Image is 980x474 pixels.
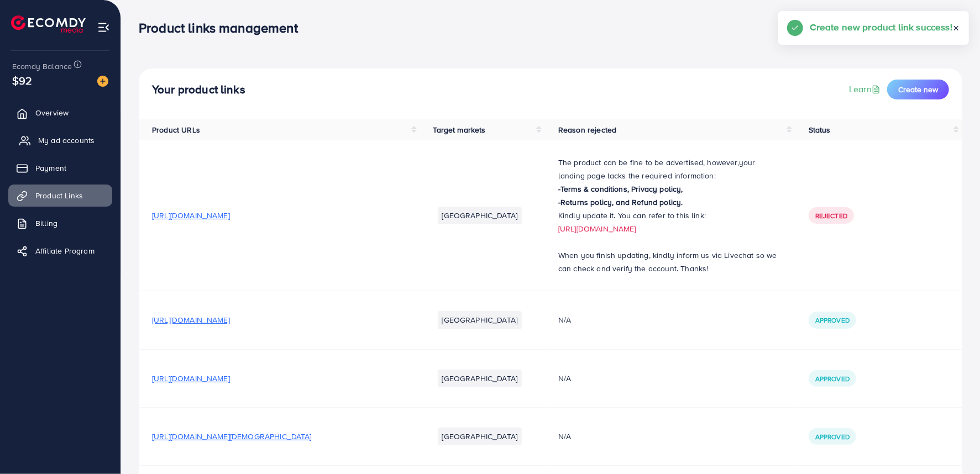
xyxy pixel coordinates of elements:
a: Affiliate Program [8,240,112,262]
h4: Your product links [152,83,245,97]
img: logo [11,15,86,33]
span: Rejected [815,211,847,220]
span: N/A [558,431,571,442]
span: Affiliate Program [35,245,95,256]
li: [GEOGRAPHIC_DATA] [438,207,522,224]
span: [URL][DOMAIN_NAME] [152,373,230,384]
span: My ad accounts [38,135,95,146]
a: Billing [8,212,112,234]
img: image [97,76,108,87]
li: [GEOGRAPHIC_DATA] [438,370,522,387]
span: Approved [815,374,850,383]
span: Approved [815,432,850,441]
a: My ad accounts [8,129,112,151]
span: N/A [558,314,571,325]
span: Create new [898,84,938,95]
span: [URL][DOMAIN_NAME] [152,314,230,325]
a: [URL][DOMAIN_NAME] [558,223,636,234]
span: [URL][DOMAIN_NAME][DEMOGRAPHIC_DATA] [152,431,312,442]
span: Payment [35,162,66,173]
a: Product Links [8,185,112,207]
span: Overview [35,107,69,118]
span: [URL][DOMAIN_NAME] [152,210,230,221]
span: N/A [558,373,571,384]
img: menu [97,21,110,34]
li: [GEOGRAPHIC_DATA] [438,311,522,329]
span: Reason rejected [558,124,616,135]
p: The product can be fine to be advertised, however, [558,156,782,182]
button: Create new [887,80,949,99]
span: Product Links [35,190,83,201]
span: Product URLs [152,124,200,135]
strong: -Returns policy, and Refund policy. [558,197,683,208]
a: Overview [8,102,112,124]
span: Billing [35,218,57,229]
strong: -Terms & conditions, Privacy policy, [558,183,683,194]
span: Kindly update it. You can refer to this link: [558,210,706,221]
a: Payment [8,157,112,179]
h5: Create new product link success! [810,20,952,34]
p: When you finish updating, kindly inform us via Livechat so we can check and verify the account. T... [558,249,782,275]
li: [GEOGRAPHIC_DATA] [438,428,522,445]
h3: Product links management [139,20,307,36]
span: Status [809,124,831,135]
a: Learn [849,83,883,96]
span: Approved [815,315,850,325]
iframe: Chat [933,424,972,466]
span: Target markets [433,124,486,135]
span: $92 [12,72,32,88]
span: Ecomdy Balance [12,61,72,72]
